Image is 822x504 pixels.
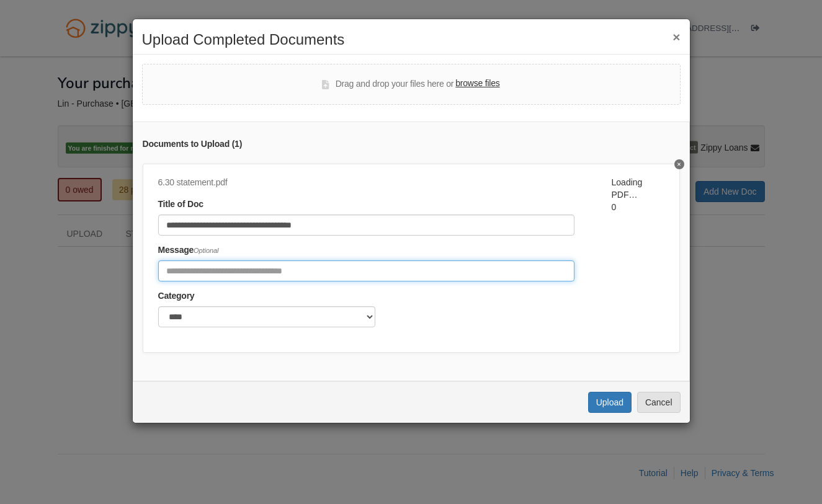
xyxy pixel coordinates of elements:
label: browse files [455,77,499,91]
h2: Upload Completed Documents [142,32,681,48]
div: 0 [612,176,664,335]
input: Include any comments on this document [158,260,574,281]
span: Optional [194,247,218,254]
input: Document Title [158,214,574,236]
div: Documents to Upload ( 1 ) [143,138,680,151]
label: Message [158,244,219,257]
select: Category [158,306,375,327]
div: 6.30 statement.pdf [158,176,574,190]
button: Upload [588,392,632,413]
label: Title of Doc [158,198,203,211]
label: Category [158,290,195,303]
button: × [672,30,680,43]
button: Delete retirement statement statement - newest [674,159,684,169]
div: Loading PDF… [612,176,664,201]
div: Drag and drop your files here or [322,77,499,92]
button: Cancel [637,392,681,413]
